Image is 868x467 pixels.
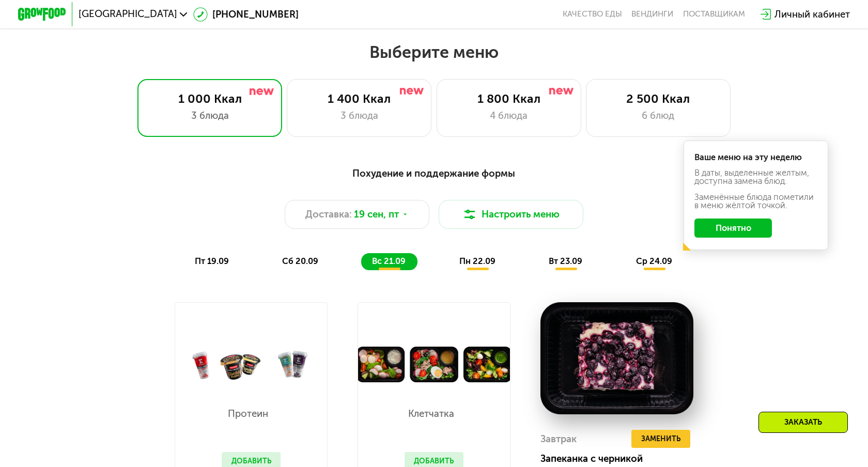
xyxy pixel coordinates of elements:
[439,200,583,229] button: Настроить меню
[598,108,718,123] div: 6 блюд
[758,412,848,433] div: Заказать
[77,166,791,181] div: Похудение и поддержание формы
[79,9,177,19] span: [GEOGRAPHIC_DATA]
[405,409,458,419] p: Клетчатка
[282,256,318,266] span: сб 20.09
[540,453,703,464] div: Запеканка с черникой
[305,207,352,222] span: Доставка:
[459,256,495,266] span: пн 22.09
[641,433,680,445] span: Заменить
[39,42,830,63] h2: Выберите меню
[694,219,772,238] button: Понятно
[449,108,568,123] div: 4 блюда
[193,7,299,22] a: [PHONE_NUMBER]
[300,108,419,123] div: 3 блюда
[631,9,673,19] a: Вендинги
[195,256,229,266] span: пт 19.09
[563,9,622,19] a: Качество еды
[636,256,672,266] span: ср 24.09
[549,256,582,266] span: вт 23.09
[598,91,718,106] div: 2 500 Ккал
[540,430,577,448] div: Завтрак
[449,91,568,106] div: 1 800 Ккал
[354,207,399,222] span: 19 сен, пт
[300,91,419,106] div: 1 400 Ккал
[631,430,690,448] button: Заменить
[694,153,817,162] div: Ваше меню на эту неделю
[694,169,817,186] div: В даты, выделенные желтым, доступна замена блюд.
[694,193,817,210] div: Заменённые блюда пометили в меню жёлтой точкой.
[150,91,270,106] div: 1 000 Ккал
[683,9,745,19] div: поставщикам
[222,409,275,419] p: Протеин
[774,7,850,22] div: Личный кабинет
[150,108,270,123] div: 3 блюда
[372,256,406,266] span: вс 21.09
